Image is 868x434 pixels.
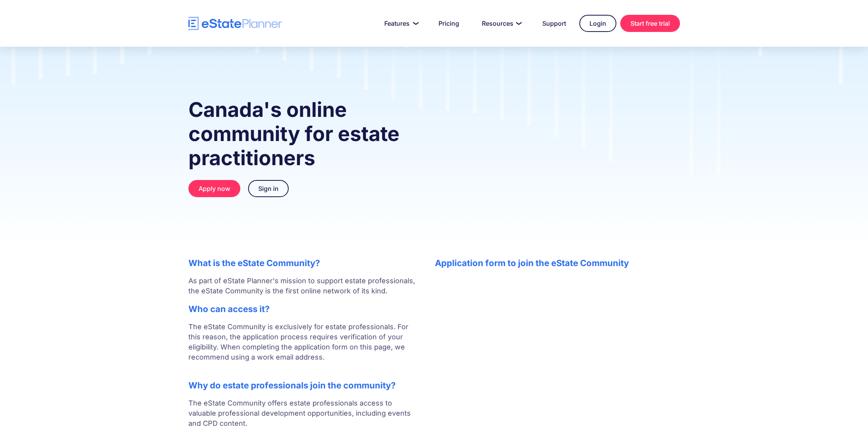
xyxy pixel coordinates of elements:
a: Apply now [188,180,240,197]
h2: Who can access it? [188,304,419,314]
a: Support [533,16,575,31]
iframe: Form 0 [435,276,680,421]
strong: Canada's online community for estate practitioners [188,97,399,170]
h2: Application form to join the eState Community [435,258,680,268]
a: Features [375,16,425,31]
a: Resources [472,16,529,31]
h2: Why do estate professionals join the community? [188,380,419,390]
h2: What is the eState Community? [188,258,419,268]
p: As part of eState Planner's mission to support estate professionals, the eState Community is the ... [188,276,419,296]
p: The eState Community is exclusively for estate professionals. For this reason, the application pr... [188,322,419,372]
a: Pricing [429,16,469,31]
a: Start free trial [620,15,680,32]
a: home [188,17,282,30]
a: Sign in [248,180,289,197]
a: Login [579,15,616,32]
